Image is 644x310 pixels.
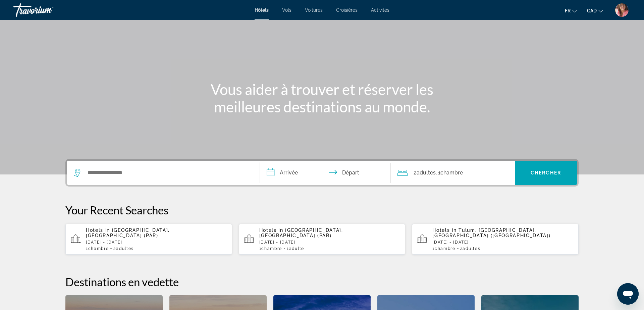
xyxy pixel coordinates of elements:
[259,240,400,245] p: [DATE] - [DATE]
[287,246,304,251] span: 1
[417,169,436,176] span: Adultes
[460,246,480,251] span: 2
[259,227,343,238] span: [GEOGRAPHIC_DATA], [GEOGRAPHIC_DATA] (PAR)
[617,283,639,305] iframe: Bouton de lancement de la fenêtre de messagerie
[436,168,463,177] span: , 1
[255,7,269,13] a: Hôtels
[587,8,597,13] span: CAD
[531,170,561,175] span: Chercher
[336,7,358,13] a: Croisières
[615,3,629,17] img: Z
[391,161,515,185] button: Travelers: 2 adults, 0 children
[196,81,448,115] h1: Vous aider à trouver et réserver les meilleures destinations au monde.
[65,223,232,255] button: Hotels in [GEOGRAPHIC_DATA], [GEOGRAPHIC_DATA] (PAR)[DATE] - [DATE]1Chambre2Adultes
[86,246,109,251] span: 1
[412,223,579,255] button: Hotels in Tulum, [GEOGRAPHIC_DATA], [GEOGRAPHIC_DATA] ([GEOGRAPHIC_DATA])[DATE] - [DATE]1Chambre2...
[86,227,110,233] span: Hotels in
[259,227,283,233] span: Hotels in
[463,246,480,251] span: Adultes
[65,275,579,289] h2: Destinations en vedette
[587,6,603,15] button: Change currency
[432,227,457,233] span: Hotels in
[432,240,573,245] p: [DATE] - [DATE]
[86,240,227,245] p: [DATE] - [DATE]
[113,246,133,251] span: 2
[435,246,455,251] span: Chambre
[565,8,571,13] span: fr
[88,246,109,251] span: Chambre
[371,7,389,13] a: Activités
[432,246,455,251] span: 1
[289,246,304,251] span: Adulte
[65,203,579,217] p: Your Recent Searches
[13,1,80,19] a: Travorium
[305,7,323,13] a: Voitures
[239,223,406,255] button: Hotels in [GEOGRAPHIC_DATA], [GEOGRAPHIC_DATA] (PAR)[DATE] - [DATE]1Chambre1Adulte
[432,227,550,238] span: Tulum, [GEOGRAPHIC_DATA], [GEOGRAPHIC_DATA] ([GEOGRAPHIC_DATA])
[67,161,577,185] div: Search widget
[565,6,577,15] button: Change language
[613,3,631,17] button: User Menu
[515,161,577,185] button: Chercher
[259,246,282,251] span: 1
[282,7,291,13] a: Vols
[414,168,436,177] span: 2
[440,169,463,176] span: Chambre
[260,161,391,185] button: Check in and out dates
[116,246,134,251] span: Adultes
[86,227,170,238] span: [GEOGRAPHIC_DATA], [GEOGRAPHIC_DATA] (PAR)
[261,246,282,251] span: Chambre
